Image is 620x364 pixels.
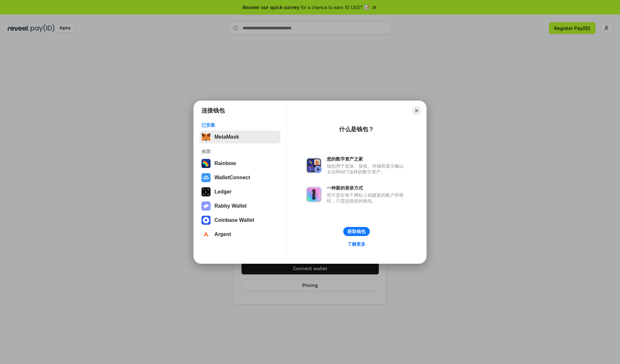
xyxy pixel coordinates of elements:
[201,159,211,168] img: svg+xml,%3Csvg%20width%3D%22120%22%20height%3D%22120%22%20viewBox%3D%220%200%20120%20120%22%20fil...
[200,214,281,227] button: Coinbase Wallet
[200,185,281,198] button: Ledger
[306,187,322,202] img: svg+xml,%3Csvg%20xmlns%3D%22http%3A%2F%2Fwww.w3.org%2F2000%2Fsvg%22%20fill%3D%22none%22%20viewBox...
[347,241,366,247] div: 了解更多
[200,228,281,241] button: Argent
[201,122,279,128] div: 已安装
[344,240,369,248] a: 了解更多
[327,185,407,191] div: 一种新的登录方式
[327,192,407,204] div: 而不是在每个网站上创建新的账户和密码，只需连接您的钱包。
[201,202,211,211] img: svg+xml,%3Csvg%20xmlns%3D%22http%3A%2F%2Fwww.w3.org%2F2000%2Fsvg%22%20fill%3D%22none%22%20viewBox...
[214,134,239,140] div: MetaMask
[201,216,211,225] img: svg+xml,%3Csvg%20width%3D%2228%22%20height%3D%2228%22%20viewBox%3D%220%200%2028%2028%22%20fill%3D...
[201,133,211,142] img: svg+xml,%3Csvg%20fill%3D%22none%22%20height%3D%2233%22%20viewBox%3D%220%200%2035%2033%22%20width%...
[201,173,211,182] img: svg+xml,%3Csvg%20width%3D%2228%22%20height%3D%2228%22%20viewBox%3D%220%200%2028%2028%22%20fill%3D...
[343,227,370,236] button: 获取钱包
[347,229,366,234] div: 获取钱包
[214,175,250,181] div: WalletConnect
[306,158,322,173] img: svg+xml,%3Csvg%20xmlns%3D%22http%3A%2F%2Fwww.w3.org%2F2000%2Fsvg%22%20fill%3D%22none%22%20viewBox...
[214,217,254,223] div: Coinbase Wallet
[201,149,279,154] div: 推荐
[214,203,247,209] div: Rabby Wallet
[201,187,211,196] img: svg+xml,%3Csvg%20xmlns%3D%22http%3A%2F%2Fwww.w3.org%2F2000%2Fsvg%22%20width%3D%2228%22%20height%3...
[200,131,281,143] button: MetaMask
[327,156,407,162] div: 您的数字资产之家
[200,200,281,212] button: Rabby Wallet
[339,125,374,133] div: 什么是钱包？
[214,161,236,166] div: Rainbow
[200,171,281,184] button: WalletConnect
[214,189,232,195] div: Ledger
[327,163,407,175] div: 钱包用于发送、接收、存储和显示像以太坊和NFT这样的数字资产。
[412,106,421,115] button: Close
[201,107,225,114] h1: 连接钱包
[200,157,281,170] button: Rainbow
[214,231,231,237] div: Argent
[201,230,211,239] img: svg+xml,%3Csvg%20width%3D%2228%22%20height%3D%2228%22%20viewBox%3D%220%200%2028%2028%22%20fill%3D...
